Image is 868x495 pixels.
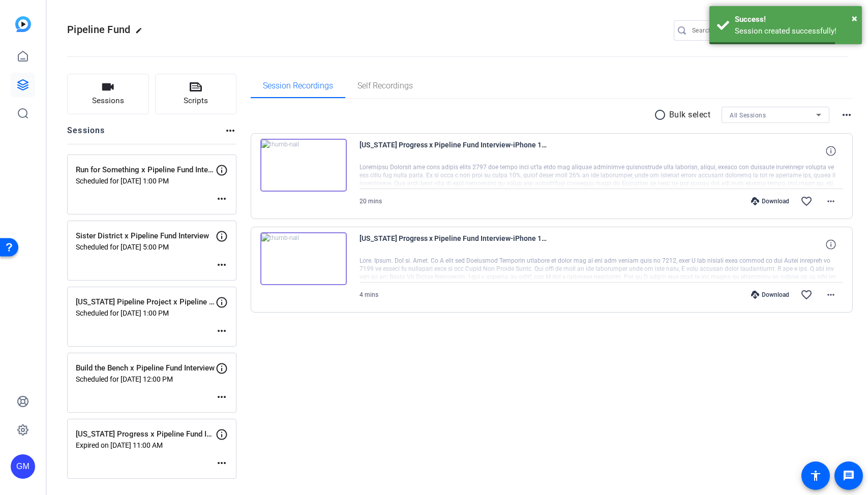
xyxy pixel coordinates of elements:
button: Close [852,11,857,26]
mat-icon: more_horiz [216,457,228,469]
mat-icon: more_horiz [825,289,837,301]
p: Scheduled for [DATE] 5:00 PM [76,243,216,251]
p: Bulk select [669,109,711,121]
mat-icon: more_horiz [841,109,853,121]
mat-icon: more_horiz [216,259,228,271]
mat-icon: more_horiz [216,391,228,403]
span: × [852,12,857,24]
p: Scheduled for [DATE] 1:00 PM [76,309,216,317]
p: Sister District x Pipeline Fund Interview [76,230,216,242]
img: blue-gradient.svg [15,16,31,32]
mat-icon: more_horiz [224,125,236,137]
span: Sessions [92,95,124,107]
mat-icon: message [843,470,855,482]
mat-icon: edit [135,27,147,39]
p: Scheduled for [DATE] 1:00 PM [76,177,216,185]
p: Expired on [DATE] 11:00 AM [76,441,216,449]
span: All Sessions [730,112,766,119]
mat-icon: more_horiz [216,325,228,337]
mat-icon: radio_button_unchecked [654,109,669,121]
mat-icon: more_horiz [216,193,228,205]
mat-icon: more_horiz [825,195,837,207]
span: Pipeline Fund [67,23,130,36]
div: Success! [735,14,854,25]
mat-icon: accessibility [810,470,822,482]
span: Session Recordings [263,82,333,90]
p: [US_STATE] Progress x Pipeline Fund Interview [76,428,216,440]
div: Download [746,197,794,205]
p: [US_STATE] Pipeline Project x Pipeline Fund Interview [76,296,216,308]
p: Scheduled for [DATE] 12:00 PM [76,375,216,383]
p: Run for Something x Pipeline Fund Interview [76,164,216,176]
div: GM [11,454,35,479]
span: Scripts [184,95,208,107]
div: Session created successfully! [735,25,854,37]
div: Download [746,291,794,299]
input: Search [692,24,784,37]
mat-icon: favorite_border [800,289,813,301]
p: Build the Bench x Pipeline Fund Interview [76,362,216,374]
span: Self Recordings [357,82,413,90]
mat-icon: favorite_border [800,195,813,207]
h2: Sessions [67,125,105,144]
